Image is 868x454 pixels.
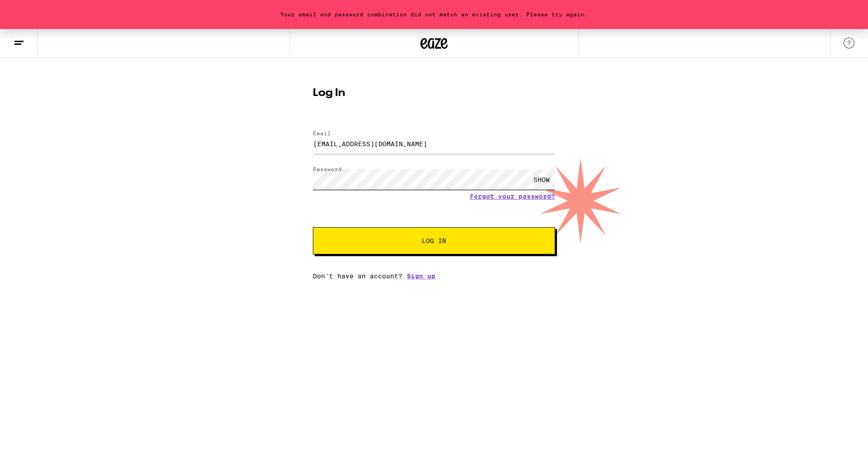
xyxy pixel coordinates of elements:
label: Email [313,130,331,136]
span: Log In [422,238,446,244]
a: Sign up [407,272,435,280]
div: SHOW [528,169,555,190]
button: Log In [313,227,555,254]
a: Forgot your password? [470,193,555,200]
input: Email [313,134,555,154]
h1: Log In [313,88,555,99]
div: Don't have an account? [313,272,555,280]
span: Hi. Need any help? [5,6,65,14]
label: Password [313,166,342,172]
